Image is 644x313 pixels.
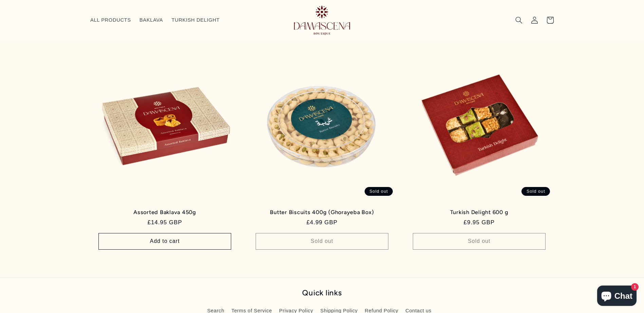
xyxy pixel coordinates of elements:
span: BAKLAVA [140,17,163,23]
a: TURKISH DELIGHT [167,13,224,27]
a: BAKLAVA [135,13,167,27]
button: Add to cart [98,233,231,250]
a: ALL PRODUCTS [86,13,135,27]
span: ALL PRODUCTS [90,17,131,23]
img: Damascena Boutique [294,5,350,35]
button: Sold out [413,233,546,250]
a: Assorted Baklava 450g [97,209,232,216]
a: Butter Biscuits 400g (Ghorayeba Box) [255,209,389,216]
span: TURKISH DELIGHT [171,17,220,23]
inbox-online-store-chat: Shopify online store chat [595,286,639,308]
h2: Quick links [187,288,458,298]
summary: Search [511,12,527,28]
button: Sold out [256,233,388,250]
a: Damascena Boutique [282,3,362,37]
a: Turkish Delight 600 g [412,209,547,216]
